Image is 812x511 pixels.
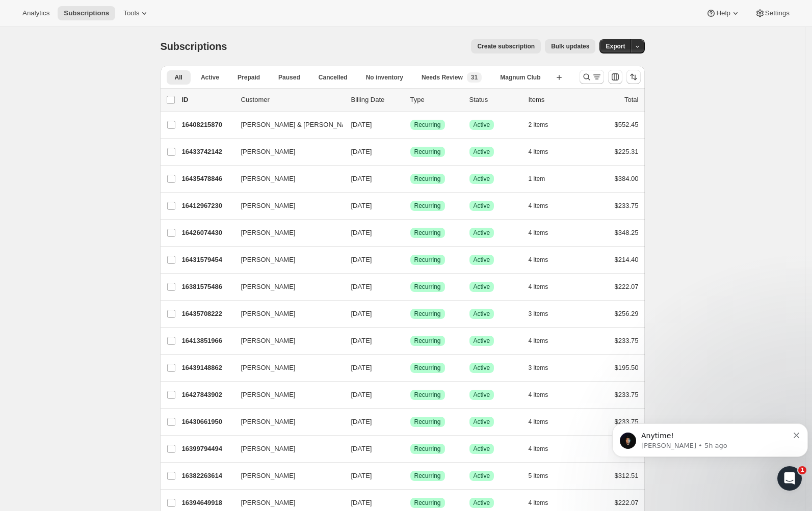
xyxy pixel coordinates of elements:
[182,471,233,481] p: 16382263614
[241,120,358,130] span: [PERSON_NAME] & [PERSON_NAME]
[608,402,812,483] iframe: Intercom notifications message
[529,145,560,159] button: 4 items
[235,333,337,349] button: [PERSON_NAME]
[414,121,441,129] span: Recurring
[241,417,296,427] span: [PERSON_NAME]
[235,306,337,322] button: [PERSON_NAME]
[414,364,441,372] span: Recurring
[241,336,296,346] span: [PERSON_NAME]
[235,225,337,241] button: [PERSON_NAME]
[529,118,560,132] button: 2 items
[351,121,372,128] span: [DATE]
[235,441,337,457] button: [PERSON_NAME]
[182,390,233,400] p: 16427843902
[474,337,490,345] span: Active
[474,418,490,426] span: Active
[615,175,639,182] span: $384.00
[182,363,233,373] p: 16439148862
[529,364,548,372] span: 3 items
[241,282,296,292] span: [PERSON_NAME]
[351,364,372,371] span: [DATE]
[182,199,639,213] div: 16412967230[PERSON_NAME][DATE]SuccessRecurringSuccessActive4 items$233.75
[58,6,115,20] button: Subscriptions
[615,337,639,344] span: $233.75
[182,496,639,510] div: 16394649918[PERSON_NAME][DATE]SuccessRecurringSuccessActive4 items$222.07
[529,283,548,291] span: 4 items
[529,337,548,345] span: 4 items
[414,283,441,291] span: Recurring
[235,117,337,133] button: [PERSON_NAME] & [PERSON_NAME]
[700,6,746,20] button: Help
[551,42,589,50] span: Bulk updates
[351,499,372,506] span: [DATE]
[529,442,560,456] button: 4 items
[182,498,233,508] p: 16394649918
[201,73,219,82] span: Active
[182,95,233,105] p: ID
[182,415,639,429] div: 16430661950[PERSON_NAME][DATE]SuccessRecurringSuccessActive4 items$233.75
[529,199,560,213] button: 4 items
[241,95,343,105] p: Customer
[529,256,548,264] span: 4 items
[414,391,441,399] span: Recurring
[117,6,155,20] button: Tools
[241,201,296,211] span: [PERSON_NAME]
[529,472,548,480] span: 5 items
[529,361,560,375] button: 3 items
[414,256,441,264] span: Recurring
[615,364,639,371] span: $195.50
[474,229,490,237] span: Active
[351,148,372,155] span: [DATE]
[529,202,548,210] span: 4 items
[182,469,639,483] div: 16382263614[PERSON_NAME][DATE]SuccessRecurringSuccessActive5 items$312.51
[182,174,233,184] p: 16435478846
[765,9,790,17] span: Settings
[235,198,337,214] button: [PERSON_NAME]
[351,175,372,182] span: [DATE]
[474,202,490,210] span: Active
[469,95,520,105] p: Status
[182,282,233,292] p: 16381575486
[182,388,639,402] div: 16427843902[PERSON_NAME][DATE]SuccessRecurringSuccessActive4 items$233.75
[182,226,639,240] div: 16426074430[PERSON_NAME][DATE]SuccessRecurringSuccessActive4 items$348.25
[235,144,337,160] button: [PERSON_NAME]
[529,418,548,426] span: 4 items
[182,255,233,265] p: 16431579454
[414,418,441,426] span: Recurring
[241,444,296,454] span: [PERSON_NAME]
[615,202,639,209] span: $233.75
[182,201,233,211] p: 16412967230
[182,253,639,267] div: 16431579454[PERSON_NAME][DATE]SuccessRecurringSuccessActive4 items$214.40
[422,73,463,82] span: Needs Review
[175,73,182,82] span: All
[471,73,478,82] span: 31
[624,95,638,105] p: Total
[351,445,372,452] span: [DATE]
[351,418,372,425] span: [DATE]
[241,228,296,238] span: [PERSON_NAME]
[529,307,560,321] button: 3 items
[410,95,461,105] div: Type
[182,334,639,348] div: 16413851966[PERSON_NAME][DATE]SuccessRecurringSuccessActive4 items$233.75
[606,42,625,50] span: Export
[500,73,540,82] span: Magnum Club
[615,229,639,236] span: $348.25
[241,498,296,508] span: [PERSON_NAME]
[615,310,639,317] span: $256.29
[235,279,337,295] button: [PERSON_NAME]
[182,442,639,456] div: 16399794494[PERSON_NAME][DATE]SuccessRecurringSuccessActive4 items$233.75
[474,148,490,156] span: Active
[474,121,490,129] span: Active
[615,148,639,155] span: $225.31
[22,9,49,17] span: Analytics
[241,147,296,157] span: [PERSON_NAME]
[351,229,372,236] span: [DATE]
[351,391,372,398] span: [DATE]
[182,172,639,186] div: 16435478846[PERSON_NAME][DATE]SuccessRecurringSuccessActive1 item$384.00
[529,391,548,399] span: 4 items
[414,175,441,183] span: Recurring
[529,175,545,183] span: 1 item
